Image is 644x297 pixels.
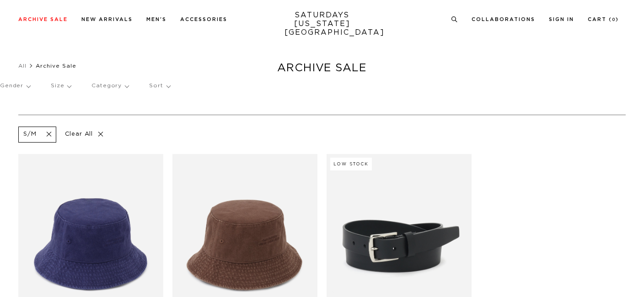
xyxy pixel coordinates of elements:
[18,17,68,22] a: Archive Sale
[36,63,76,69] span: Archive Sale
[91,75,129,96] p: Category
[284,11,360,37] a: SATURDAYS[US_STATE][GEOGRAPHIC_DATA]
[180,17,227,22] a: Accessories
[149,75,170,96] p: Sort
[81,17,133,22] a: New Arrivals
[23,131,37,138] p: S/M
[146,17,166,22] a: Men's
[472,17,535,22] a: Collaborations
[588,17,619,22] a: Cart (0)
[330,158,372,170] div: Low Stock
[612,18,616,22] small: 0
[18,63,27,69] a: All
[549,17,574,22] a: Sign In
[51,75,71,96] p: Size
[61,127,108,143] p: Clear All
